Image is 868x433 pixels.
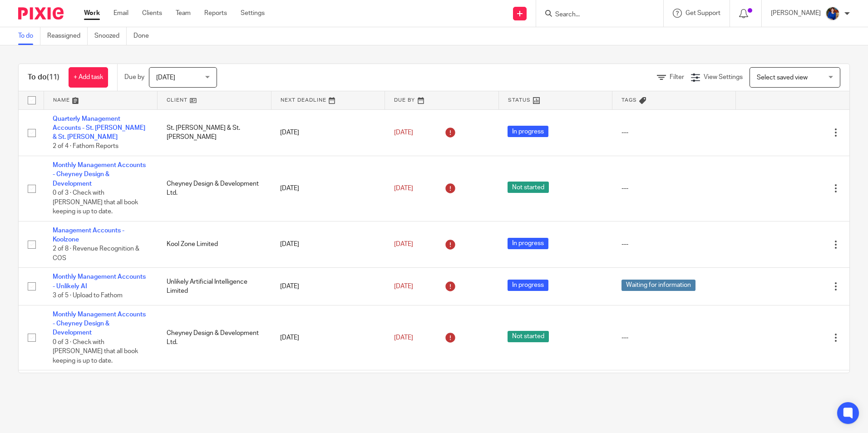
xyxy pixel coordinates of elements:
[69,67,108,88] a: + Add task
[271,370,385,408] td: [DATE]
[53,292,123,299] span: 3 of 5 · Upload to Fathom
[686,10,720,16] span: Get Support
[53,227,124,243] a: Management Accounts - Koolzone
[508,182,549,193] span: Not started
[271,109,385,156] td: [DATE]
[394,335,413,341] span: [DATE]
[621,98,637,103] span: Tags
[508,126,548,137] span: In progress
[28,73,59,82] h1: To do
[158,156,271,221] td: Cheyney Design & Development Ltd.
[271,268,385,305] td: [DATE]
[53,116,145,141] a: Quarterly Management Accounts - St. [PERSON_NAME] & St. [PERSON_NAME]
[18,27,40,45] a: To do
[704,74,743,80] span: View Settings
[394,185,413,192] span: [DATE]
[142,9,162,18] a: Clients
[84,9,100,18] a: Work
[394,241,413,247] span: [DATE]
[158,268,271,305] td: Unlikely Artificial Intelligence Limited
[621,184,727,193] div: ---
[176,9,191,18] a: Team
[53,162,146,187] a: Monthly Management Accounts - Cheyney Design & Development
[47,74,59,81] span: (11)
[394,283,413,290] span: [DATE]
[271,156,385,221] td: [DATE]
[670,74,684,80] span: Filter
[124,73,144,82] p: Due by
[113,9,128,18] a: Email
[621,333,727,342] div: ---
[158,221,271,268] td: Kool Zone Limited
[621,128,727,137] div: ---
[394,129,413,136] span: [DATE]
[47,27,88,45] a: Reassigned
[18,7,64,20] img: Pixie
[158,305,271,370] td: Cheyney Design & Development Ltd.
[825,6,840,21] img: Nicole.jpeg
[204,9,227,18] a: Reports
[508,238,548,249] span: In progress
[53,311,146,336] a: Monthly Management Accounts - Cheyney Design & Development
[156,74,175,81] span: [DATE]
[621,280,695,291] span: Waiting for information
[53,274,146,289] a: Monthly Management Accounts - Unlikely AI
[508,331,549,342] span: Not started
[158,370,271,408] td: Little Journey Limited
[554,11,636,19] input: Search
[53,339,138,364] span: 0 of 3 · Check with [PERSON_NAME] that all book keeping is up to date.
[133,27,156,45] a: Done
[757,74,808,81] span: Select saved view
[94,27,127,45] a: Snoozed
[508,280,548,291] span: In progress
[771,9,821,18] p: [PERSON_NAME]
[53,246,139,262] span: 2 of 8 · Revenue Recognition & COS
[158,109,271,156] td: St. [PERSON_NAME] & St. [PERSON_NAME]
[621,240,727,249] div: ---
[271,305,385,370] td: [DATE]
[241,9,265,18] a: Settings
[53,143,118,150] span: 2 of 4 · Fathom Reports
[271,221,385,268] td: [DATE]
[53,190,138,215] span: 0 of 3 · Check with [PERSON_NAME] that all book keeping is up to date.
